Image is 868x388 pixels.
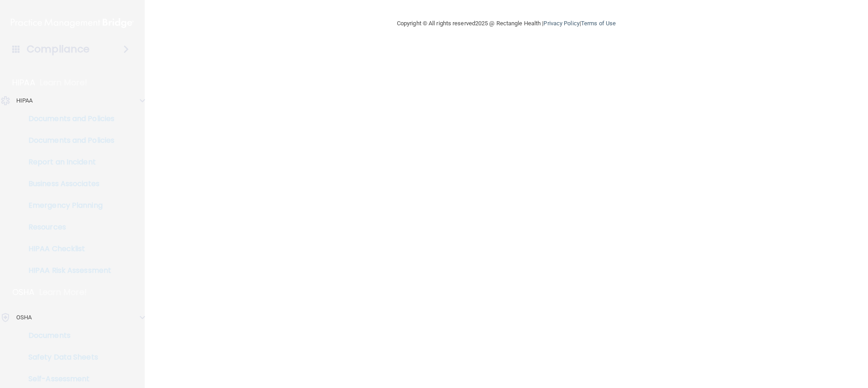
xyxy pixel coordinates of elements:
img: PMB logo [11,14,134,32]
a: Privacy Policy [543,20,579,27]
p: Safety Data Sheets [6,353,129,362]
p: OSHA [16,312,32,323]
p: HIPAA [12,77,35,88]
a: Terms of Use [581,20,616,27]
h4: Compliance [27,43,90,56]
p: Business Associates [6,179,129,188]
p: Learn More! [39,287,87,298]
p: Documents and Policies [6,136,129,145]
p: Learn More! [40,77,88,88]
div: Copyright © All rights reserved 2025 @ Rectangle Health | | [341,9,671,38]
p: Emergency Planning [6,201,129,210]
p: HIPAA [16,95,33,106]
p: OSHA [12,287,35,298]
p: HIPAA Risk Assessment [6,266,129,275]
p: Self-Assessment [6,374,129,383]
p: Report an Incident [6,158,129,167]
p: Documents and Policies [6,114,129,123]
p: HIPAA Checklist [6,244,129,253]
p: Documents [6,331,129,340]
p: Resources [6,223,129,232]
